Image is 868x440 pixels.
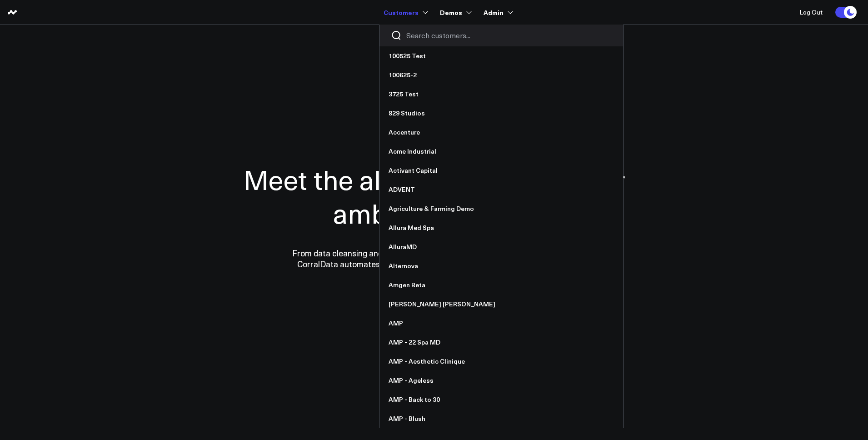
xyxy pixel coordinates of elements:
[379,142,623,161] a: Acme Industrial
[379,180,623,199] a: ADVENT
[379,104,623,123] a: 829 Studios
[379,85,623,104] a: 3725 Test
[379,46,623,65] a: 100525 Test
[273,248,595,270] p: From data cleansing and integration to personalized dashboards and insights, CorralData automates...
[391,30,402,41] button: Search customers button
[406,30,612,40] input: Search customers input
[379,199,623,218] a: Agriculture & Farming Demo
[379,390,623,409] a: AMP - Back to 30
[379,333,623,352] a: AMP - 22 Spa MD
[440,4,470,20] a: Demos
[379,218,623,237] a: Allura Med Spa
[379,409,623,428] a: AMP - Blush
[379,371,623,390] a: AMP - Ageless
[379,65,623,85] a: 100625-2
[384,4,426,20] a: Customers
[379,275,623,295] a: Amgen Beta
[379,295,623,314] a: [PERSON_NAME] [PERSON_NAME]
[484,4,511,20] a: Admin
[379,256,623,275] a: Alternova
[379,314,623,333] a: AMP
[379,123,623,142] a: Accenture
[379,161,623,180] a: Activant Capital
[379,352,623,371] a: AMP - Aesthetic Clinique
[211,162,657,230] h1: Meet the all-in-one data hub for ambitious teams
[379,237,623,256] a: AlluraMD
